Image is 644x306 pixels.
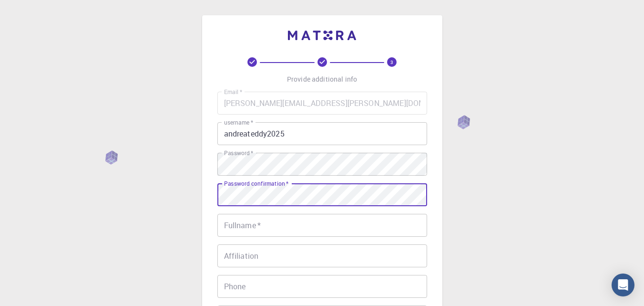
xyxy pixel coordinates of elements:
label: Password [224,149,253,157]
label: username [224,118,253,127]
label: Email [224,88,242,96]
p: Provide additional info [287,74,357,84]
div: Open Intercom Messenger [612,274,634,296]
label: Password confirmation [224,179,288,188]
text: 3 [390,59,393,65]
